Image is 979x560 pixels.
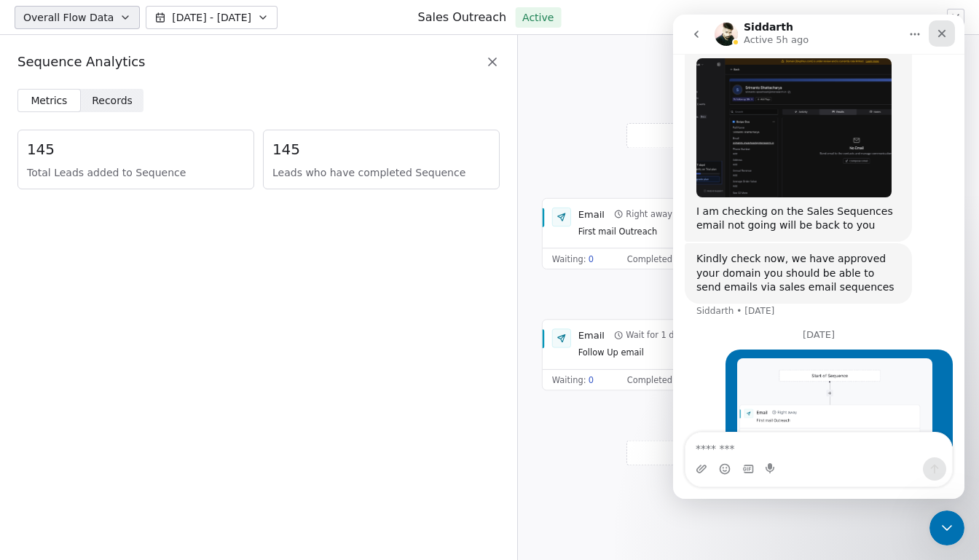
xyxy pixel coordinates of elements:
[146,6,278,29] button: [DATE] - [DATE]
[626,441,844,465] div: End of Sequence
[23,237,227,280] div: Kindly check now, we have approved your domain you should be able to send emails via sales email ...
[673,15,964,499] iframe: To enrich screen reader interactions, please activate Accessibility in Grammarly extension settings
[12,315,280,335] div: [DATE]
[589,253,594,264] span: 0
[69,449,81,460] button: Gif picker
[250,443,273,466] button: Send a message…
[552,253,586,264] span: Waiting :
[15,6,140,29] button: Overall Flow Data
[542,319,928,390] div: EmailWait for 1 dayFollow Up emailWaiting:0Completed:145Opened:0Clicked:0Replied:0
[272,165,490,180] span: Leads who have completed Sequence
[589,374,594,386] span: 0
[23,449,34,460] button: Upload attachment
[272,139,490,159] span: 145
[12,418,279,443] textarea: Message…
[12,229,239,289] div: Kindly check now, we have approved your domain you should be able to send emails via sales email ...
[46,449,58,460] button: Emoji picker
[578,328,605,342] div: Email
[578,346,685,359] span: Follow Up email
[929,510,964,545] iframe: Intercom live chat
[542,198,928,269] div: EmailRight awayFirst mail OutreachWaiting:0Completed:145Opened:0Clicked:0Replied:0
[23,292,101,301] div: Siddarth • [DATE]
[27,139,245,159] span: 145
[627,253,675,264] span: Completed :
[627,374,675,386] span: Completed :
[578,208,605,221] div: Email
[578,225,672,238] span: First mail Outreach
[552,374,586,386] span: Waiting :
[92,93,133,109] span: Records
[27,165,245,180] span: Total Leads added to Sequence
[23,10,114,25] span: Overall Flow Data
[172,10,251,25] span: [DATE] - [DATE]
[17,52,145,71] span: Sequence Analytics
[93,449,104,460] button: Start recording
[12,229,280,315] div: Siddarth says…
[522,10,554,25] span: Active
[23,190,227,218] div: I am checking on the Sales Sequences email not going will be back to you
[418,9,507,25] h1: Sales Outreach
